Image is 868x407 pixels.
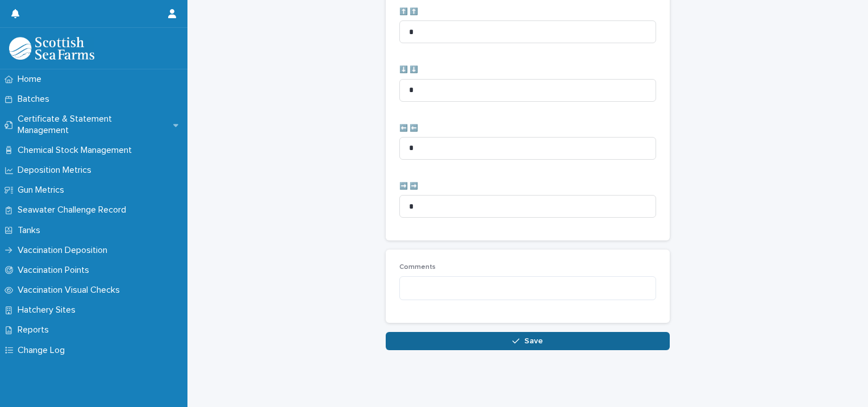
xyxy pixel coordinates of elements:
[13,305,85,315] p: Hatchery Sites
[13,185,73,196] p: Gun Metrics
[13,245,116,256] p: Vaccination Deposition
[13,205,135,215] p: Seawater Challenge Record
[399,9,418,15] span: ⬆️ ⬆️
[13,265,98,276] p: Vaccination Points
[399,183,418,190] span: ➡️ ➡️
[13,114,173,135] p: Certificate & Statement Management
[13,325,58,335] p: Reports
[13,345,74,356] p: Change Log
[13,225,49,236] p: Tanks
[9,37,94,60] img: uOABhIYSsOPhGJQdTwEw
[13,145,141,156] p: Chemical Stock Management
[399,125,418,132] span: ⬅️ ⬅️
[13,74,51,85] p: Home
[524,337,543,345] span: Save
[399,264,436,271] span: Comments
[399,67,418,73] span: ⬇️ ⬇️
[13,165,101,176] p: Deposition Metrics
[13,285,129,296] p: Vaccination Visual Checks
[13,94,59,105] p: Batches
[386,332,670,350] button: Save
